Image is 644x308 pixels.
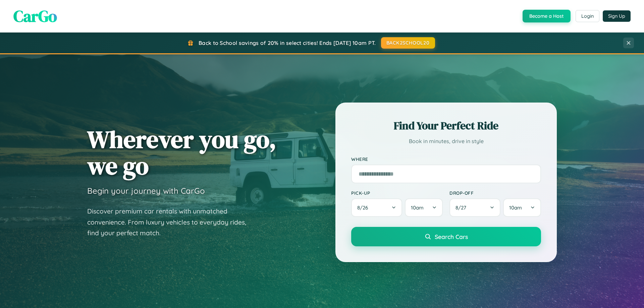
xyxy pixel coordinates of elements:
button: 8/27 [449,198,500,217]
button: Search Cars [351,227,541,246]
span: CarGo [13,5,57,27]
span: Back to School savings of 20% in select cities! Ends [DATE] 10am PT. [199,40,376,46]
button: Login [576,10,599,22]
span: 8 / 27 [455,204,470,211]
button: BACK2SCHOOL20 [381,37,435,49]
button: Become a Host [523,10,571,22]
h2: Find Your Perfect Ride [351,118,541,133]
label: Where [351,156,541,162]
h1: Wherever you go, we go [87,126,276,179]
label: Drop-off [449,190,541,196]
span: 10am [411,204,424,211]
button: 8/26 [351,198,402,217]
span: 10am [509,204,522,211]
span: Search Cars [435,233,468,240]
button: 10am [405,198,443,217]
button: Sign Up [603,10,631,22]
span: 8 / 26 [357,204,371,211]
button: 10am [503,198,541,217]
h3: Begin your journey with CarGo [87,186,205,196]
p: Discover premium car rentals with unmatched convenience. From luxury vehicles to everyday rides, ... [87,206,255,239]
p: Book in minutes, drive in style [351,136,541,146]
label: Pick-up [351,190,443,196]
